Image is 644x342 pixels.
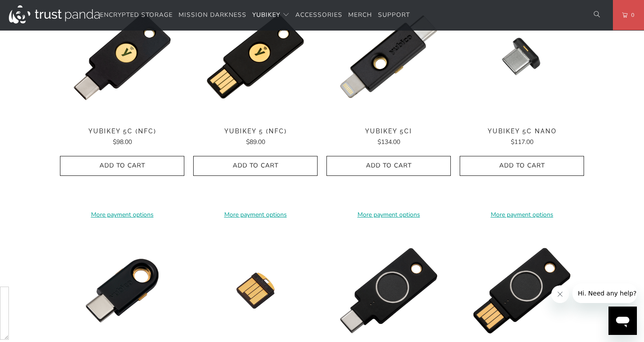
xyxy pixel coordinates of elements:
a: More payment options [326,210,451,220]
button: Add to Cart [326,156,451,176]
summary: YubiKey [252,5,290,26]
span: YubiKey 5C (NFC) [60,128,184,135]
a: YubiKey 5Ci $134.00 [326,128,451,147]
span: YubiKey 5Ci [326,128,451,135]
span: Add to Cart [69,162,175,170]
a: More payment options [460,210,584,220]
iframe: Close message [551,285,569,303]
span: Encrypted Storage [100,11,173,19]
button: Add to Cart [460,156,584,176]
span: $117.00 [511,138,533,146]
a: Encrypted Storage [100,5,173,26]
button: Add to Cart [60,156,184,176]
a: YubiKey 5 (NFC) $89.00 [193,128,318,147]
a: Merch [348,5,372,26]
a: More payment options [193,210,318,220]
a: YubiKey 5C Nano $117.00 [460,128,584,147]
span: Add to Cart [203,162,308,170]
a: Mission Darkness [179,5,246,26]
span: $98.00 [113,138,132,146]
a: More payment options [60,210,184,220]
img: Trust Panda Australia [9,5,100,23]
span: YubiKey 5C Nano [460,128,584,135]
span: $89.00 [246,138,265,146]
a: YubiKey 5C (NFC) $98.00 [60,128,184,147]
span: Support [378,11,410,19]
iframe: Button to launch messaging window [608,307,637,335]
span: $134.00 [378,138,400,146]
span: 0 [628,10,635,20]
span: Add to Cart [336,162,441,170]
span: YubiKey 5 (NFC) [193,128,318,135]
iframe: Message from company [572,284,637,303]
span: Mission Darkness [179,11,246,19]
a: Support [378,5,410,26]
nav: Translation missing: en.navigation.header.main_nav [100,5,410,26]
span: YubiKey [252,11,280,19]
span: Accessories [295,11,342,19]
button: Add to Cart [193,156,318,176]
span: Merch [348,11,372,19]
a: Accessories [295,5,342,26]
span: Add to Cart [469,162,575,170]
